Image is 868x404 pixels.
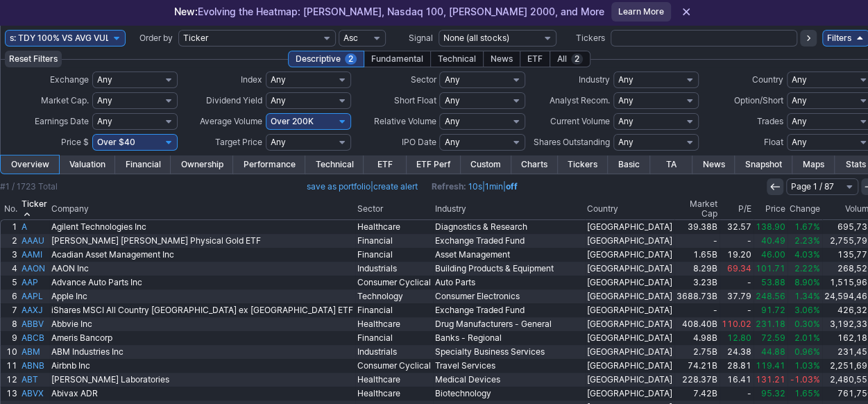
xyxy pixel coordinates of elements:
[115,155,171,174] a: Financial
[754,262,788,276] a: 101.71
[19,262,49,276] a: AAON
[754,303,788,317] a: 91.72
[761,235,785,246] span: 40.49
[722,319,751,329] span: 110.02
[288,51,364,67] div: Descriptive
[19,387,49,401] a: ABVX
[650,155,692,174] a: TA
[19,276,49,289] a: AAP
[720,220,754,234] a: 32.57
[754,373,788,387] a: 131.21
[794,346,820,357] span: 0.96%
[794,235,820,246] span: 2.23%
[585,331,674,345] a: [GEOGRAPHIC_DATA]
[788,248,822,262] a: 4.03%
[49,220,355,234] a: Agilent Technologies Inc
[752,74,783,85] span: Country
[754,289,788,303] a: 248.56
[674,199,720,219] th: Market Cap
[754,248,788,262] a: 46.00
[788,262,822,276] a: 2.22%
[720,345,754,359] a: 24.38
[585,289,674,303] a: [GEOGRAPHIC_DATA]
[674,359,720,373] a: 74.21B
[49,359,355,373] a: Airbnb Inc
[433,317,585,331] a: Drug Manufacturers - General
[49,234,355,248] a: [PERSON_NAME] [PERSON_NAME] Physical Gold ETF
[345,53,357,65] span: 2
[608,155,650,174] a: Basic
[788,303,822,317] a: 3.06%
[674,373,720,387] a: 228.37B
[1,289,19,303] a: 6
[788,234,822,248] a: 2.23%
[410,74,436,85] span: Sector
[754,345,788,359] a: 44.88
[585,345,674,359] a: [GEOGRAPHIC_DATA]
[433,262,585,276] a: Building Products & Equipment
[433,359,585,373] a: Travel Services
[1,248,19,262] a: 3
[433,220,585,234] a: Diagnostics & Research
[433,289,585,303] a: Consumer Electronics
[1,262,19,276] a: 4
[761,346,785,357] span: 44.88
[754,234,788,248] a: 40.49
[792,155,835,174] a: Maps
[727,263,751,273] span: 69.34
[355,289,433,303] a: Technology
[788,345,822,359] a: 0.96%
[756,263,785,273] span: 101.71
[511,155,558,174] a: Charts
[506,181,518,192] a: off
[720,317,754,331] a: 110.02
[550,116,610,126] span: Current Volume
[788,289,822,303] a: 1.34%
[19,199,49,219] th: Ticker
[355,331,433,345] a: Financial
[432,180,518,194] span: | |
[720,262,754,276] a: 69.34
[585,199,674,219] th: Country
[754,276,788,289] a: 53.88
[674,317,720,331] a: 408.40B
[585,373,674,387] a: [GEOGRAPHIC_DATA]
[720,289,754,303] a: 37.79
[1,317,19,331] a: 8
[171,155,233,174] a: Ownership
[720,331,754,345] a: 12.80
[174,5,604,19] p: Evolving the Heatmap: [PERSON_NAME], Nasdaq 100, [PERSON_NAME] 2000, and More
[401,137,436,147] span: IPO Date
[50,74,89,85] span: Exchange
[364,155,406,174] a: ETF
[19,317,49,331] a: ABBV
[373,181,418,192] a: create alert
[49,248,355,262] a: Acadian Asset Management Inc
[585,317,674,331] a: [GEOGRAPHIC_DATA]
[19,303,49,317] a: AAXJ
[674,345,720,359] a: 2.75B
[241,74,262,85] span: Index
[720,359,754,373] a: 28.81
[794,319,820,329] span: 0.30%
[432,181,466,192] b: Refresh:
[139,33,173,43] span: Order by
[761,305,785,315] span: 91.72
[433,373,585,387] a: Medical Devices
[788,387,822,401] a: 1.65%
[674,387,720,401] a: 7.42B
[692,155,735,174] a: News
[468,181,482,192] a: 10s
[407,155,461,174] a: ETF Perf
[754,220,788,234] a: 138.90
[215,137,262,147] span: Target Price
[49,262,355,276] a: AAON Inc
[674,234,720,248] a: -
[579,74,610,85] span: Industry
[49,373,355,387] a: [PERSON_NAME] Laboratories
[409,33,433,43] span: Signal
[788,220,822,234] a: 1.67%
[307,181,371,192] a: save as portfolio
[355,373,433,387] a: Healthcare
[756,291,785,301] span: 248.56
